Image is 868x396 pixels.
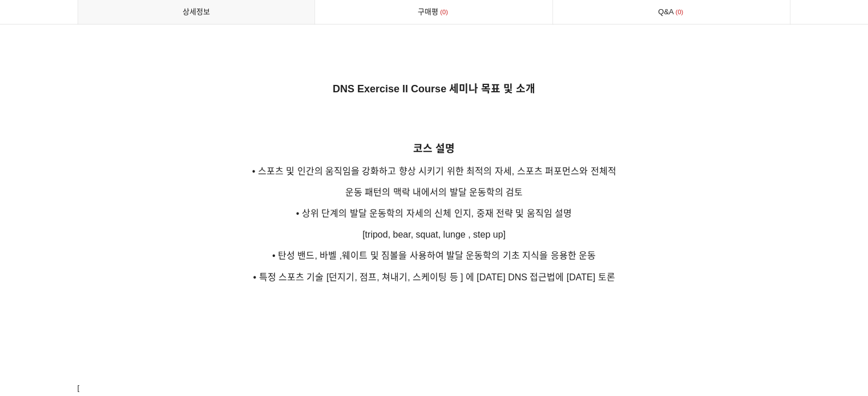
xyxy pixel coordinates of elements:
[78,382,791,394] p: [
[345,187,523,197] span: 운동 패턴의 맥락 내에서의 발달 운동학의 검토
[674,6,685,18] span: 0
[333,83,535,95] strong: DNS Exercise II Course 세미나 목표 및 소개
[362,230,506,239] span: [tripod, bear, squat, lunge , step up]
[438,6,450,18] span: 0
[296,209,572,218] span: • 상위 단계의 발달 운동학의 자세의 신체 인지, 중재 전략 및 움직임 설명
[252,166,616,176] span: • 스포츠 및 인간의 움직임을 강화하고 향상 시키기 위한 최적의 자세, 스포츠 퍼포먼스와 전체적
[272,251,596,260] span: • 탄성 밴드, 바벨 ,웨이트 및 짐볼을 사용하여 발달 운동학의 기초 지식을 응용한 운동
[253,272,615,282] span: • 특정 스포츠 기술 [던지기, 점프, 쳐내기, 스케이팅 등 ] 에 [DATE] DNS 접근법에 [DATE] 토론
[413,143,455,154] strong: 코스 설명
